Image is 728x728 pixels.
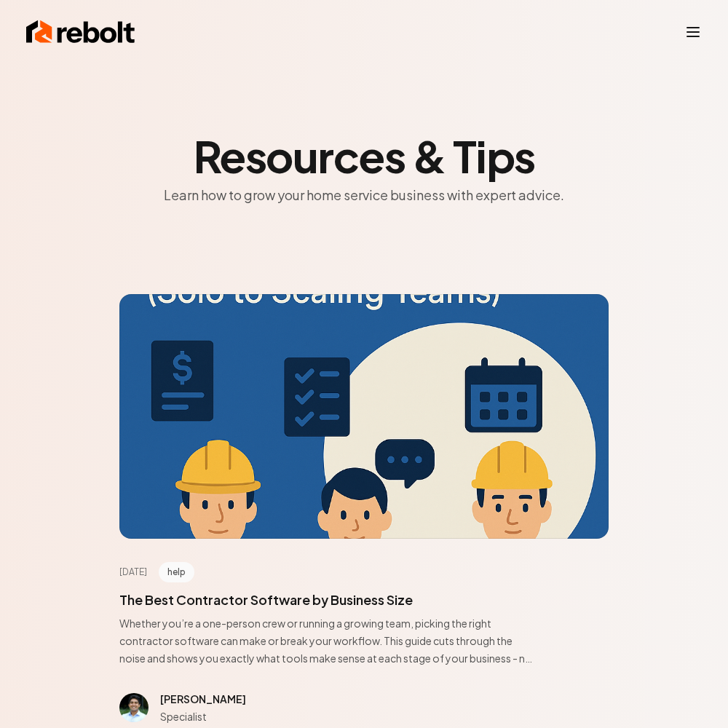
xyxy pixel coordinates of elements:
button: Toggle mobile menu [684,23,702,41]
p: Learn how to grow your home service business with expert advice. [119,183,609,207]
span: [PERSON_NAME] [160,692,246,705]
time: [DATE] [119,566,147,578]
h2: Resources & Tips [119,134,609,178]
a: The Best Contractor Software by Business Size [119,591,413,608]
img: Rebolt Logo [26,17,135,47]
span: help [159,562,194,582]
